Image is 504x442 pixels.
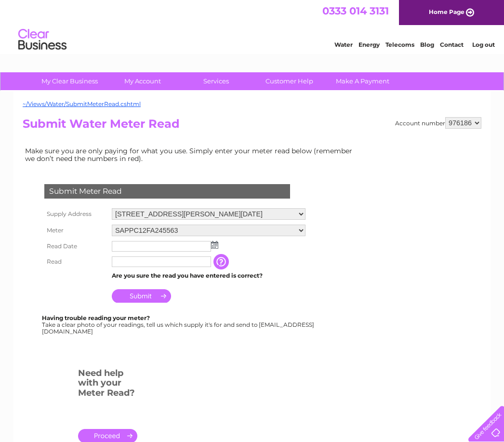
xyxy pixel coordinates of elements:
a: Blog [420,41,434,48]
a: My Account [103,72,183,90]
th: Read Date [42,239,109,254]
h2: Submit Water Meter Read [23,117,481,135]
td: Are you sure the read you have entered is correct? [109,269,308,282]
a: Contact [440,41,464,48]
a: Energy [358,41,380,48]
a: Log out [472,41,495,48]
th: Meter [42,222,109,239]
a: ~/Views/Water/SubmitMeterRead.cshtml [23,100,141,107]
a: 0333 014 3131 [322,5,389,17]
td: Make sure you are only paying for what you use. Simply enter your meter read below (remember we d... [23,145,360,165]
input: Submit [112,289,171,303]
div: Account number [395,117,481,129]
div: Take a clear photo of your readings, tell us which supply it's for and send to [EMAIL_ADDRESS][DO... [42,315,316,335]
a: Water [334,41,353,48]
h3: Need help with your Meter Read? [78,366,137,403]
a: Services [176,72,256,90]
a: Telecoms [385,41,414,48]
img: logo.png [18,25,67,54]
div: Submit Meter Read [44,184,290,199]
input: Information [213,254,231,269]
a: Customer Help [250,72,329,90]
th: Read [42,254,109,269]
th: Supply Address [42,206,109,222]
a: My Clear Business [30,72,109,90]
a: Make A Payment [323,72,402,90]
b: Having trouble reading your meter? [42,314,150,321]
img: ... [211,241,218,249]
div: Clear Business is a trading name of Verastar Limited (registered in [GEOGRAPHIC_DATA] No. 3667643... [25,5,480,47]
